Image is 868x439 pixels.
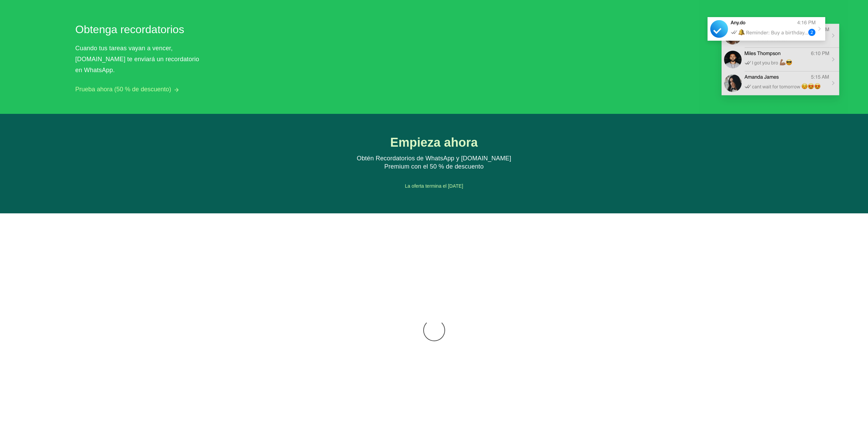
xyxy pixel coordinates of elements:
[75,43,205,76] div: Cuando tus tareas vayan a vencer, [DOMAIN_NAME] te enviará un recordatorio en WhatsApp.
[371,136,497,149] h1: Empieza ahora
[306,181,562,191] div: La oferta termina el [DATE]
[75,21,202,38] h2: Obtenga recordatorios
[75,86,171,93] button: Prueba ahora (50 % de descuento)
[423,319,445,342] span: Loading…
[352,155,516,171] div: Obtén Recordatorios de WhatsApp y [DOMAIN_NAME] Premium con el 50 % de descuento
[174,88,179,92] img: arrow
